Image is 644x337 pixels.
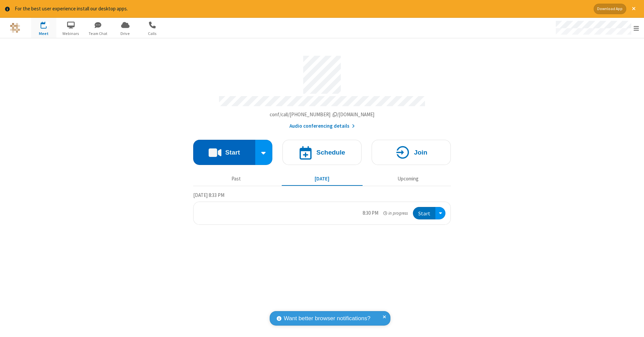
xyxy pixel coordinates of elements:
button: Join [372,140,451,165]
button: Copy my meeting room linkCopy my meeting room link [270,111,375,119]
span: [DATE] 8:33 PM [193,192,224,198]
div: Open menu [435,207,445,219]
span: Want better browser notifications? [284,314,370,323]
em: in progress [383,210,408,216]
button: Start [193,140,255,165]
span: Drive [113,31,138,37]
button: Logo [2,18,28,38]
button: Audio conferencing details [289,122,355,130]
span: Team Chat [86,31,111,37]
h4: Schedule [316,149,345,156]
h4: Start [225,149,240,156]
button: [DATE] [282,173,363,185]
span: Calls [140,31,165,37]
span: Meet [31,31,56,37]
button: Start [413,207,435,219]
div: 1 [45,22,50,27]
button: Upcoming [368,173,448,185]
img: QA Selenium DO NOT DELETE OR CHANGE [10,23,20,33]
h4: Join [414,149,427,156]
div: Open menu [549,18,644,38]
button: Download App [594,4,626,14]
span: Webinars [58,31,84,37]
span: Copy my meeting room link [270,111,375,118]
button: Close alert [629,4,639,14]
div: For the best user experience install our desktop apps. [15,5,589,13]
section: Account details [193,51,451,130]
div: Start conference options [255,140,273,165]
button: Past [196,173,277,185]
section: Today's Meetings [193,191,451,225]
button: Schedule [282,140,362,165]
div: 8:30 PM [363,209,378,217]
